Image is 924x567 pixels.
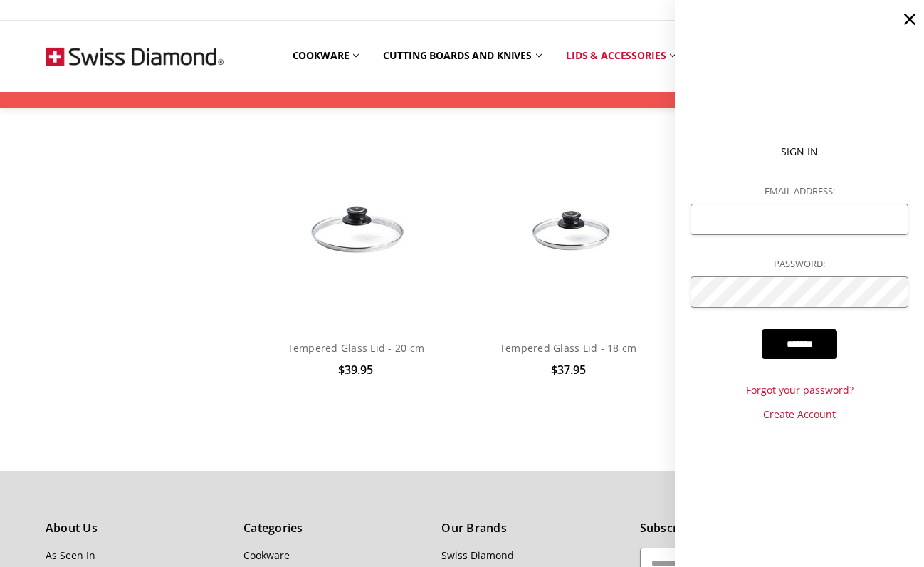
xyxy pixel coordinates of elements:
span: $37.95 [551,362,586,378]
p: Sign In [691,144,908,160]
label: Password: [691,256,908,271]
a: Forgot your password? [691,383,908,398]
a: Swiss Diamond [441,548,514,562]
a: Cutting boards and knives [371,40,554,71]
a: Tempered Glass Lid - 20 cm [258,132,454,329]
h5: Categories [243,519,426,538]
h5: About Us [46,519,228,538]
a: Tempered Glass Lid - 20 cm [288,341,425,355]
a: Lids & Accessories [554,40,688,71]
img: Tempered Glass Lid - 20 cm [258,170,454,292]
img: Free Shipping On Every Order [46,21,224,92]
a: As Seen In [46,548,95,562]
a: Cookware [243,548,290,562]
a: Tempered Glass Lid - 18 cm [470,132,666,329]
a: Cookware [280,40,372,71]
a: Tempered Glass Lid - 18 cm [500,341,637,355]
label: Email Address: [691,184,908,199]
a: Create Account [691,407,908,422]
img: Tempered Glass Lid - 18 cm [470,170,666,292]
h5: Subscribe to our newsletter [640,519,878,538]
span: $39.95 [338,362,373,378]
h5: Our Brands [441,519,624,538]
